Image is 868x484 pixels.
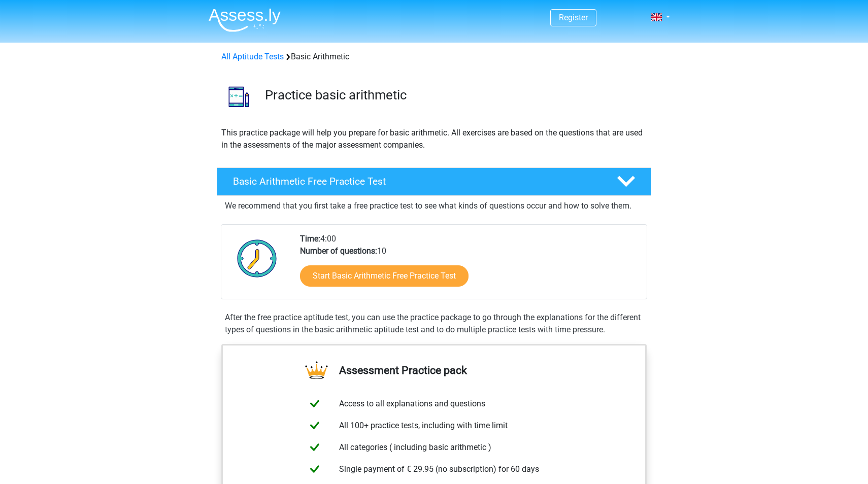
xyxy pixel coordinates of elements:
[265,87,643,103] h3: Practice basic arithmetic
[559,13,588,22] a: Register
[233,176,600,187] h4: Basic Arithmetic Free Practice Test
[225,200,643,212] p: We recommend that you first take a free practice test to see what kinds of questions occur and ho...
[217,51,651,63] div: Basic Arithmetic
[221,127,647,151] p: This practice package will help you prepare for basic arithmetic. All exercises are based on the ...
[217,75,260,118] img: basic arithmetic
[213,167,655,196] a: Basic Arithmetic Free Practice Test
[231,233,283,284] img: Clock
[300,246,377,256] b: Number of questions:
[300,265,469,287] a: Start Basic Arithmetic Free Practice Test
[292,233,646,299] div: 4:00 10
[221,52,284,61] a: All Aptitude Tests
[209,8,281,32] img: Assessly
[221,312,647,336] div: After the free practice aptitude test, you can use the practice package to go through the explana...
[300,234,320,244] b: Time:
